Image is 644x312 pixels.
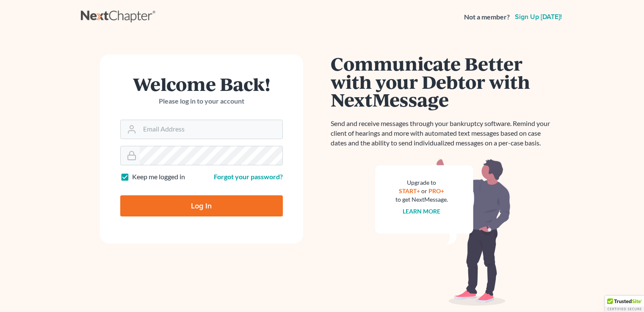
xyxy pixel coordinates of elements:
img: nextmessage_bg-59042aed3d76b12b5cd301f8e5b87938c9018125f34e5fa2b7a6b67550977c72.svg [375,158,511,306]
a: Learn more [403,208,440,215]
a: Forgot your password? [214,172,283,181]
h1: Communicate Better with your Debtor with NextMessage [331,55,555,109]
input: Log In [120,195,283,216]
p: Please log in to your account [120,96,283,106]
div: Upgrade to [395,178,448,187]
a: PRO+ [428,187,444,194]
span: or [421,187,427,194]
a: START+ [399,187,420,194]
div: TrustedSite Certified [605,296,644,312]
strong: Not a member? [464,12,510,22]
p: Send and receive messages through your bankruptcy software. Remind your client of hearings and mo... [331,119,555,148]
label: Keep me logged in [132,172,185,182]
h1: Welcome Back! [120,75,283,93]
a: Sign up [DATE]! [513,14,564,20]
input: Email Address [140,120,282,139]
div: to get NextMessage. [395,195,448,204]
